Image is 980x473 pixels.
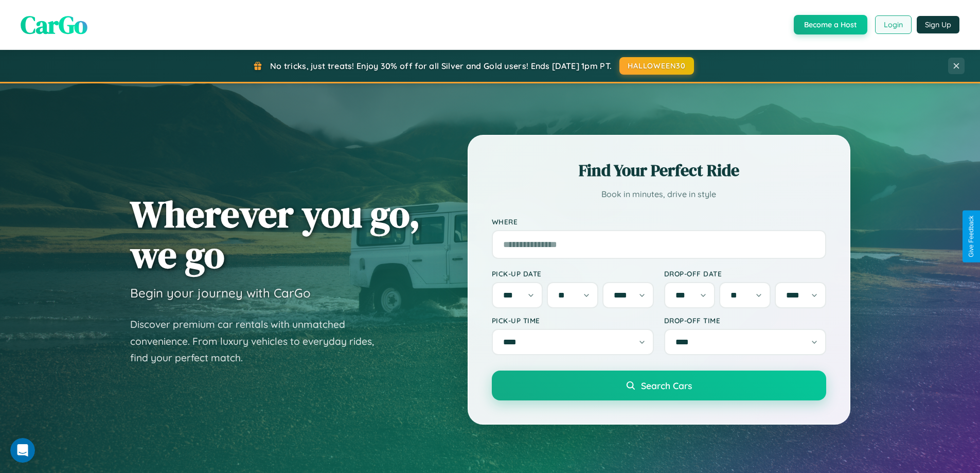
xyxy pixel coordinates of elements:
[794,15,867,34] button: Become a Host
[492,269,654,278] label: Pick-up Date
[875,15,912,34] button: Login
[664,316,826,325] label: Drop-off Time
[492,316,654,325] label: Pick-up Time
[492,371,826,400] button: Search Cars
[917,16,959,33] button: Sign Up
[130,194,420,275] h1: Wherever you go, we go
[641,380,692,391] span: Search Cars
[492,187,826,202] p: Book in minutes, drive in style
[21,8,87,42] span: CarGo
[10,438,35,463] iframe: Intercom live chat
[619,57,694,75] button: HALLOWEEN30
[130,285,311,301] h3: Begin your journey with CarGo
[492,159,826,182] h2: Find Your Perfect Ride
[492,217,826,226] label: Where
[968,216,975,257] div: Give Feedback
[270,61,612,71] span: No tricks, just treats! Enjoy 30% off for all Silver and Gold users! Ends [DATE] 1pm PT.
[130,316,387,366] p: Discover premium car rentals with unmatched convenience. From luxury vehicles to everyday rides, ...
[664,269,826,278] label: Drop-off Date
